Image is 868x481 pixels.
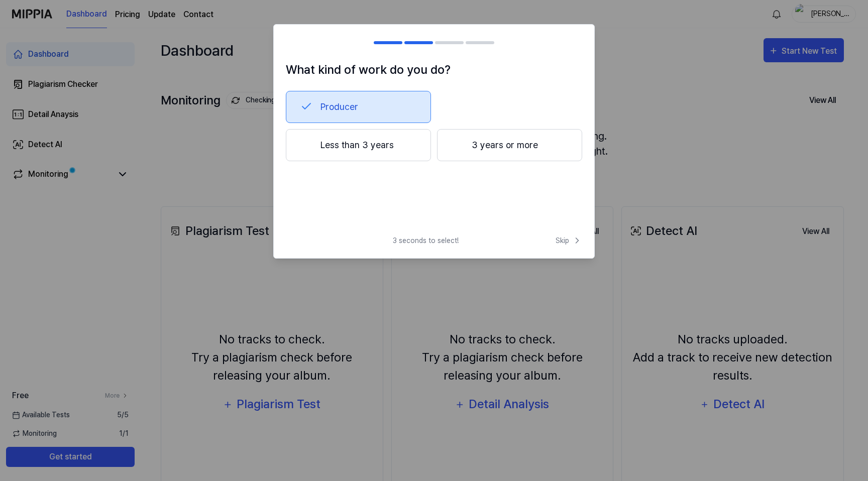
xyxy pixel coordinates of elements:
span: Skip [556,235,582,246]
button: Less than 3 years [286,129,431,161]
button: Skip [554,235,582,246]
h1: What kind of work do you do? [286,61,582,79]
button: Producer [286,91,431,123]
span: 3 seconds to select! [393,235,459,246]
button: 3 years or more [437,129,582,161]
